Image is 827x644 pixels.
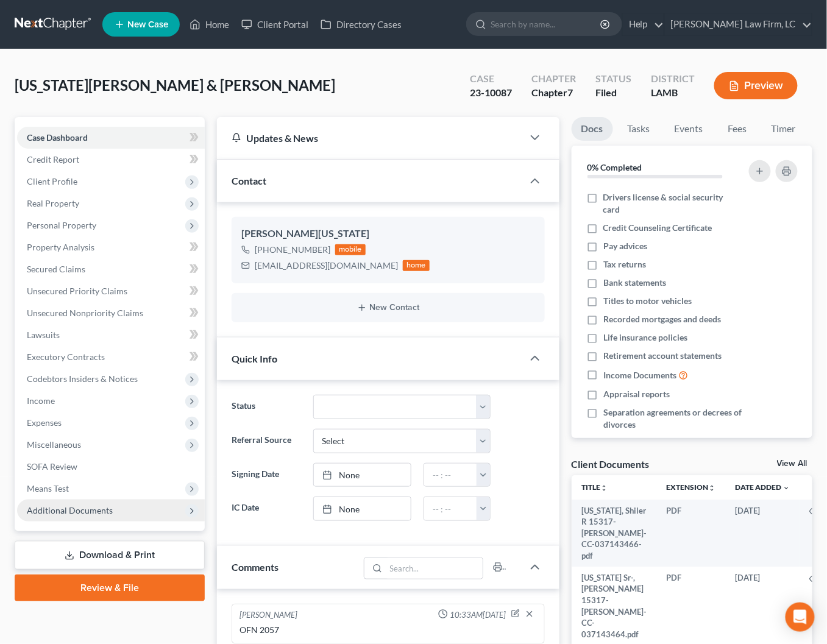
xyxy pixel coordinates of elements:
span: Separation agreements or decrees of divorces [603,406,742,431]
span: Codebtors Insiders & Notices [27,373,138,384]
label: Referral Source [225,429,307,453]
a: SOFA Review [17,456,205,478]
span: Executory Contracts [27,352,105,362]
a: Property Analysis [17,236,205,258]
span: Additional Documents [27,505,113,515]
a: Secured Claims [17,258,205,280]
a: Titleunfold_more [581,483,608,492]
a: [PERSON_NAME] Law Firm, LC [665,13,812,35]
span: Income [27,395,55,406]
span: SOFA Review [27,461,77,472]
a: Download & Print [15,541,205,570]
div: Updates & News [232,132,508,144]
span: Recorded mortgages and deeds [603,313,721,325]
span: Personal Property [27,220,96,230]
span: New Case [127,20,168,29]
a: Review & File [15,575,205,601]
div: LAMB [651,86,695,100]
i: unfold_more [708,484,715,492]
span: Secured Claims [27,264,85,274]
span: Unsecured Nonpriority Claims [27,308,143,318]
strong: 0% Completed [587,162,642,172]
span: Tax returns [603,258,646,271]
span: Expenses [27,417,62,428]
div: Open Intercom Messenger [786,603,815,632]
i: unfold_more [600,484,608,492]
label: IC Date [225,497,307,521]
a: Directory Cases [314,13,408,35]
input: Search by name... [491,13,602,35]
span: Quick Info [232,353,277,364]
span: 7 [567,87,573,98]
a: None [314,497,411,520]
div: home [403,260,430,271]
span: Titles to motor vehicles [603,295,692,307]
span: Appraisal reports [603,388,670,400]
input: Search... [386,558,483,579]
a: Home [183,13,235,35]
i: expand_more [783,484,790,492]
a: Timer [762,117,806,141]
a: Credit Report [17,149,205,171]
span: Unsecured Priority Claims [27,286,127,296]
span: Credit Counseling Certificate [603,222,712,234]
a: Unsecured Priority Claims [17,280,205,302]
div: Status [595,72,631,86]
a: Lawsuits [17,324,205,346]
div: District [651,72,695,86]
span: Contact [232,175,266,186]
a: None [314,464,411,487]
label: Status [225,395,307,419]
div: [PHONE_NUMBER] [255,244,330,256]
span: Miscellaneous [27,439,81,450]
span: Retirement account statements [603,350,722,362]
button: New Contact [241,303,534,313]
span: Means Test [27,483,69,494]
div: Chapter [531,86,576,100]
span: Pay advices [603,240,647,252]
span: Credit Report [27,154,79,165]
a: Help [623,13,664,35]
input: -- : -- [424,497,477,520]
span: Real Property [27,198,79,208]
a: Fees [718,117,757,141]
span: Property Analysis [27,242,94,252]
span: Comments [232,561,279,573]
div: Chapter [531,72,576,86]
div: [EMAIL_ADDRESS][DOMAIN_NAME] [255,260,398,272]
a: Extensionunfold_more [666,483,715,492]
a: Date Added expand_more [735,483,790,492]
div: mobile [335,244,366,255]
div: [PERSON_NAME] [240,609,297,621]
a: Docs [572,117,613,141]
div: Filed [595,86,631,100]
a: View All [777,459,807,468]
span: Income Documents [603,369,676,381]
a: Case Dashboard [17,127,205,149]
div: Case [470,72,512,86]
td: [US_STATE], Shiler R 15317-[PERSON_NAME]-CC-037143466-pdf [572,500,656,567]
a: Unsecured Nonpriority Claims [17,302,205,324]
span: [US_STATE][PERSON_NAME] & [PERSON_NAME] [15,76,335,94]
span: Drivers license & social security card [603,191,742,216]
span: Case Dashboard [27,132,88,143]
a: Events [665,117,713,141]
div: [PERSON_NAME][US_STATE] [241,227,534,241]
div: 23-10087 [470,86,512,100]
span: 10:33AM[DATE] [450,609,506,621]
label: Signing Date [225,463,307,487]
div: Client Documents [572,458,650,470]
td: PDF [656,500,725,567]
div: OFN 2057 [240,624,536,636]
a: Executory Contracts [17,346,205,368]
a: Client Portal [235,13,314,35]
span: Client Profile [27,176,77,186]
span: Bank statements [603,277,666,289]
span: Lawsuits [27,330,60,340]
span: Life insurance policies [603,331,687,344]
td: [DATE] [725,500,800,567]
button: Preview [714,72,798,99]
a: Tasks [618,117,660,141]
input: -- : -- [424,464,477,487]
